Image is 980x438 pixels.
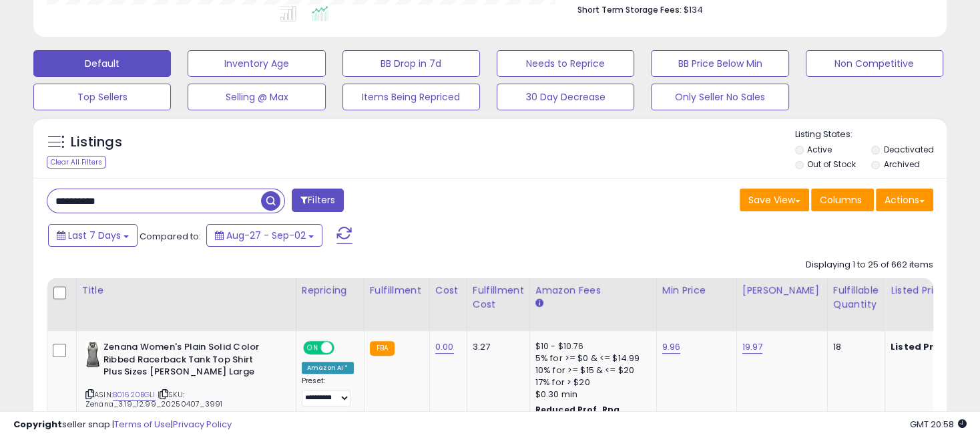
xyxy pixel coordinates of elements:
[497,50,634,77] button: Needs to Reprice
[662,284,731,298] div: Min Price
[662,340,681,354] a: 9.96
[47,156,106,169] div: Clear All Filters
[535,352,646,364] div: 5% for >= $0 & <= $14.99
[684,3,703,16] span: $134
[740,189,809,211] button: Save View
[13,418,62,431] strong: Copyright
[833,284,879,312] div: Fulfillable Quantity
[535,364,646,376] div: 10% for >= $15 & <= $20
[884,144,934,155] label: Deactivated
[651,50,788,77] button: BB Price Below Min
[71,133,122,152] h5: Listings
[85,341,100,368] img: 51ogmOPsblL._SL40_.jpg
[173,418,232,431] a: Privacy Policy
[820,193,862,207] span: Columns
[535,298,543,310] small: Amazon Fees.
[806,259,933,271] div: Displaying 1 to 25 of 662 items
[113,389,156,401] a: B01620BGLI
[302,376,354,407] div: Preset:
[85,341,286,425] div: ASIN:
[13,419,232,431] div: seller snap | |
[876,189,933,211] button: Actions
[48,224,138,247] button: Last 7 Days
[884,158,920,170] label: Archived
[103,341,266,382] b: Zenana Women's Plain Solid Color Ribbed Racerback Tank Top Shirt Plus Sizes [PERSON_NAME] Large
[68,229,121,242] span: Last 7 Days
[292,189,344,212] button: Filters
[891,340,951,353] b: Listed Price:
[33,84,171,110] button: Top Sellers
[140,230,201,243] span: Compared to:
[370,284,424,298] div: Fulfillment
[535,284,651,298] div: Amazon Fees
[833,341,875,353] div: 18
[370,341,395,356] small: FBA
[82,284,290,298] div: Title
[302,284,358,298] div: Repricing
[206,224,322,247] button: Aug-27 - Sep-02
[535,389,646,401] div: $0.30 min
[806,50,943,77] button: Non Competitive
[473,284,524,312] div: Fulfillment Cost
[807,144,832,155] label: Active
[332,342,354,354] span: OFF
[742,340,763,354] a: 19.97
[807,158,856,170] label: Out of Stock
[302,362,354,374] div: Amazon AI *
[742,284,822,298] div: [PERSON_NAME]
[811,189,874,211] button: Columns
[473,341,519,353] div: 3.27
[795,128,947,141] p: Listing States:
[435,340,454,354] a: 0.00
[910,418,967,431] span: 2025-09-10 20:58 GMT
[435,284,461,298] div: Cost
[535,376,646,389] div: 17% for > $20
[226,229,306,242] span: Aug-27 - Sep-02
[342,50,480,77] button: BB Drop in 7d
[304,342,321,354] span: ON
[535,341,646,352] div: $10 - $10.76
[33,50,171,77] button: Default
[497,84,634,110] button: 30 Day Decrease
[651,84,788,110] button: Only Seller No Sales
[114,418,171,431] a: Terms of Use
[577,4,682,15] b: Short Term Storage Fees:
[188,84,325,110] button: Selling @ Max
[188,50,325,77] button: Inventory Age
[342,84,480,110] button: Items Being Repriced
